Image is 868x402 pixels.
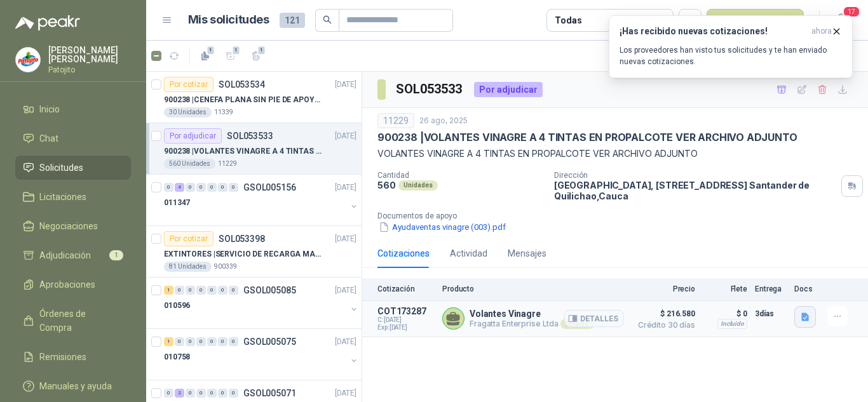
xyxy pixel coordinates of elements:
[377,113,414,128] div: 11229
[39,350,86,364] span: Remisiones
[811,26,832,37] span: ahora
[39,102,60,116] span: Inicio
[188,11,269,29] h1: Mis solicitudes
[377,180,396,191] p: 560
[243,389,296,398] p: GSOL005071
[377,306,435,316] p: COT173287
[335,79,356,91] p: [DATE]
[564,310,624,327] button: Detalles
[214,107,233,117] p: 11339
[508,246,546,260] div: Mensajes
[207,389,217,398] div: 0
[175,286,184,295] div: 0
[218,286,227,295] div: 0
[609,15,853,78] button: ¡Has recibido nuevas cotizaciones!ahora Los proveedores han visto tus solicitudes y te han enviad...
[219,80,265,89] p: SOL053534
[377,285,435,293] p: Cotización
[186,183,195,192] div: 0
[243,286,296,295] p: GSOL005085
[377,131,797,144] p: 900238 | VOLANTES VINAGRE A 4 TINTAS EN PROPALCOTE VER ARCHIVO ADJUNTO
[164,159,215,169] div: 560 Unidades
[794,285,820,293] p: Docs
[164,334,359,375] a: 1 0 0 0 0 0 0 GSOL005075[DATE] 010758
[39,248,91,262] span: Adjudicación
[164,248,322,260] p: EXTINTORES | SERVICIO DE RECARGA MANTENIMIENTO Y PRESTAMOS DE EXTINTORES
[450,246,487,260] div: Actividad
[620,26,806,37] h3: ¡Has recibido nuevas cotizaciones!
[164,286,173,295] div: 1
[377,220,507,234] button: Ayudaventas vinagre (003).pdf
[474,82,543,97] div: Por adjudicar
[218,389,227,398] div: 0
[146,226,362,278] a: Por cotizarSOL053398[DATE] EXTINTORES |SERVICIO DE RECARGA MANTENIMIENTO Y PRESTAMOS DE EXTINTORE...
[232,45,241,55] span: 1
[39,379,112,393] span: Manuales y ayuda
[377,246,430,260] div: Cotizaciones
[207,286,217,295] div: 0
[419,115,468,127] p: 26 ago, 2025
[164,107,212,117] div: 30 Unidades
[703,306,747,321] p: $ 0
[843,6,860,18] span: 17
[175,183,184,192] div: 4
[560,319,594,329] div: Directo
[335,130,356,142] p: [DATE]
[632,285,695,293] p: Precio
[398,180,438,191] div: Unidades
[16,48,40,72] img: Company Logo
[335,387,356,399] p: [DATE]
[15,185,131,209] a: Licitaciones
[15,302,131,340] a: Órdenes de Compra
[39,131,58,145] span: Chat
[755,285,787,293] p: Entrega
[246,46,266,66] button: 1
[48,46,131,64] p: [PERSON_NAME] [PERSON_NAME]
[195,46,215,66] button: 1
[717,319,747,329] div: Incluido
[15,272,131,297] a: Aprobaciones
[164,145,322,157] p: 900238 | VOLANTES VINAGRE A 4 TINTAS EN PROPALCOTE VER ARCHIVO ADJUNTO
[243,183,296,192] p: GSOL005156
[632,306,695,321] span: $ 216.580
[377,324,435,332] span: Exp: [DATE]
[229,183,238,192] div: 0
[164,94,322,106] p: 900238 | CENEFA PLANA SIN PIE DE APOYO DE ACUERDO A LA IMAGEN ADJUNTA
[164,389,173,398] div: 0
[15,97,131,121] a: Inicio
[335,233,356,245] p: [DATE]
[164,77,214,92] div: Por cotizar
[39,161,83,175] span: Solicitudes
[554,180,836,201] p: [GEOGRAPHIC_DATA], [STREET_ADDRESS] Santander de Quilichao , Cauca
[196,183,206,192] div: 0
[470,309,594,319] p: Volantes Vinagre
[555,13,581,27] div: Todas
[164,262,212,272] div: 81 Unidades
[377,147,853,161] p: VOLANTES VINAGRE A 4 TINTAS EN PROPALCOTE VER ARCHIVO ADJUNTO
[175,389,184,398] div: 2
[214,262,237,272] p: 900339
[15,214,131,238] a: Negociaciones
[280,13,305,28] span: 121
[146,72,362,123] a: Por cotizarSOL053534[DATE] 900238 |CENEFA PLANA SIN PIE DE APOYO DE ACUERDO A LA IMAGEN ADJUNTA30...
[146,123,362,175] a: Por adjudicarSOL053533[DATE] 900238 |VOLANTES VINAGRE A 4 TINTAS EN PROPALCOTE VER ARCHIVO ADJUNT...
[39,219,98,233] span: Negociaciones
[218,337,227,346] div: 0
[164,283,359,323] a: 1 0 0 0 0 0 0 GSOL005085[DATE] 010596
[229,337,238,346] div: 0
[164,197,190,209] p: 011347
[227,131,273,140] p: SOL053533
[243,337,296,346] p: GSOL005075
[15,374,131,398] a: Manuales y ayuda
[335,285,356,297] p: [DATE]
[830,9,853,32] button: 17
[39,278,95,291] span: Aprobaciones
[377,211,863,220] p: Documentos de apoyo
[442,285,624,293] p: Producto
[164,231,214,246] div: Por cotizar
[164,337,173,346] div: 1
[323,15,332,24] span: search
[207,183,217,192] div: 0
[109,250,123,260] span: 1
[207,45,215,55] span: 1
[257,45,266,55] span: 1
